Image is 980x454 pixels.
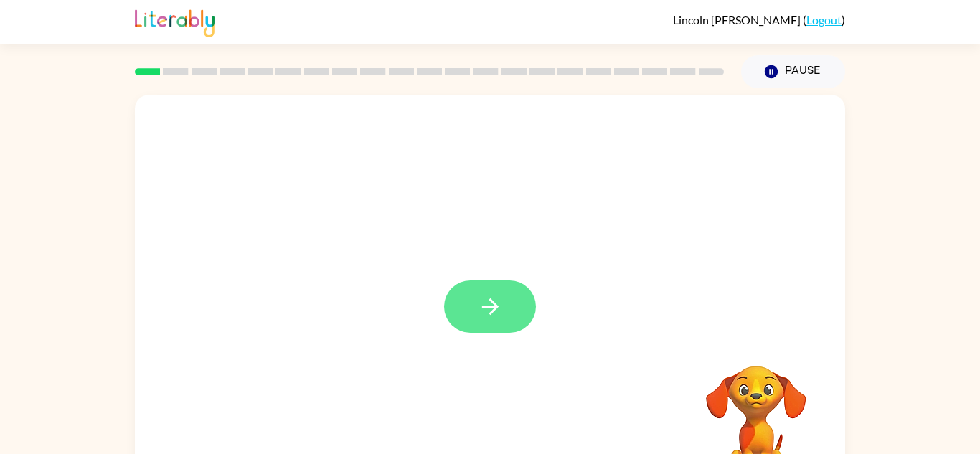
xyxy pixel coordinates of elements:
[673,13,803,27] span: Lincoln [PERSON_NAME]
[673,13,845,27] div: ( )
[806,13,842,27] a: Logout
[135,6,215,37] img: Literably
[741,55,845,88] button: Pause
